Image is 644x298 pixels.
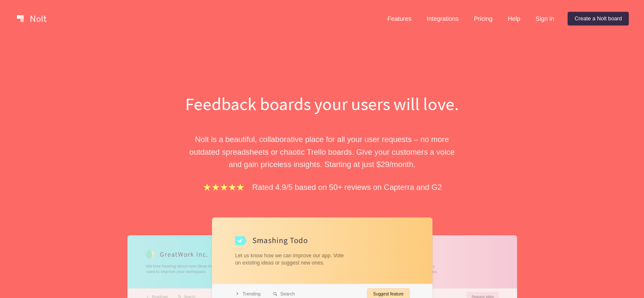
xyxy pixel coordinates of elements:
[568,12,629,25] a: Create a Nolt board
[252,181,442,193] p: Rated 4.9/5 based on 50+ reviews on Capterra and G2
[176,133,468,170] p: Nolt is a beautiful, collaborative place for all your user requests – no more outdated spreadshee...
[381,12,418,25] a: Features
[529,12,561,25] a: Sign in
[420,12,465,25] a: Integrations
[501,12,527,25] a: Help
[176,92,468,116] h1: Feedback boards your users will love.
[202,182,245,192] img: stars.b067e34983.png
[467,12,499,25] a: Pricing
